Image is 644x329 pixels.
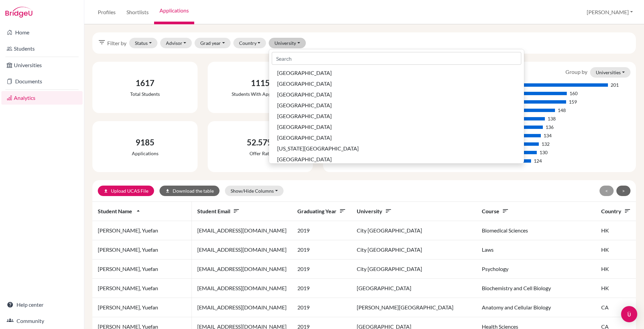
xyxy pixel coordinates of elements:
[482,208,509,214] span: Course
[159,186,219,196] button: downloadDownload the table
[1,75,83,88] a: Documents
[596,240,636,259] td: HK
[624,208,631,214] i: sort
[232,77,289,89] div: 1115
[351,259,476,279] td: City [GEOGRAPHIC_DATA]
[616,186,631,196] button: >
[351,298,476,317] td: [PERSON_NAME][GEOGRAPHIC_DATA]
[232,90,289,98] div: Students with applications
[611,81,619,88] div: 201
[476,259,596,279] td: Psychology
[130,90,160,98] div: Total students
[277,112,332,120] span: [GEOGRAPHIC_DATA]
[277,69,332,77] span: [GEOGRAPHIC_DATA]
[160,38,192,48] button: Advisor
[476,240,596,259] td: Laws
[476,221,596,240] td: Biomedical Sciences
[351,279,476,298] td: [GEOGRAPHIC_DATA]
[601,208,631,214] span: Country
[1,26,83,39] a: Home
[297,208,346,214] span: Graduating year
[272,52,521,65] input: Search
[385,208,392,214] i: sort
[247,136,274,148] div: 52.57%
[269,38,306,48] button: University
[192,259,292,279] td: [EMAIL_ADDRESS][DOMAIN_NAME]
[269,100,524,111] button: [GEOGRAPHIC_DATA]
[130,77,160,89] div: 1617
[1,314,83,328] a: Community
[233,38,266,48] button: Country
[534,157,542,164] div: 124
[269,67,524,78] button: [GEOGRAPHIC_DATA]
[596,259,636,279] td: HK
[1,42,83,55] a: Students
[195,38,231,48] button: Grad year
[269,132,524,143] button: [GEOGRAPHIC_DATA]
[192,279,292,298] td: [EMAIL_ADDRESS][DOMAIN_NAME]
[292,221,351,240] td: 2019
[225,186,284,196] button: Show/Hide Columns
[277,101,332,109] span: [GEOGRAPHIC_DATA]
[292,259,351,279] td: 2019
[502,208,509,214] i: sort
[560,67,636,78] div: Group by
[269,111,524,121] button: [GEOGRAPHIC_DATA]
[351,221,476,240] td: City [GEOGRAPHIC_DATA]
[1,58,83,72] a: Universities
[269,89,524,100] button: [GEOGRAPHIC_DATA]
[5,7,32,18] img: Bridge-U
[135,208,142,214] i: arrow_drop_up
[192,221,292,240] td: [EMAIL_ADDRESS][DOMAIN_NAME]
[92,259,192,279] td: [PERSON_NAME], Yuefan
[92,221,192,240] td: [PERSON_NAME], Yuefan
[277,80,332,88] span: [GEOGRAPHIC_DATA]
[569,90,578,97] div: 160
[277,144,359,153] span: [US_STATE][GEOGRAPHIC_DATA]
[277,90,332,99] span: [GEOGRAPHIC_DATA]
[98,208,142,214] span: Student name
[192,240,292,259] td: [EMAIL_ADDRESS][DOMAIN_NAME]
[107,39,126,47] span: Filter by
[92,240,192,259] td: [PERSON_NAME], Yuefan
[104,189,108,193] i: upload
[584,6,636,19] button: [PERSON_NAME]
[596,298,636,317] td: CA
[92,279,192,298] td: [PERSON_NAME], Yuefan
[269,78,524,89] button: [GEOGRAPHIC_DATA]
[539,149,548,156] div: 130
[476,279,596,298] td: Biochemistry and Cell Biology
[192,298,292,317] td: [EMAIL_ADDRESS][DOMAIN_NAME]
[1,91,83,105] a: Analytics
[165,189,170,193] i: download
[277,123,332,131] span: [GEOGRAPHIC_DATA]
[357,208,392,214] span: University
[98,38,106,46] i: filter_list
[269,143,524,154] button: [US_STATE][GEOGRAPHIC_DATA]
[339,208,346,214] i: sort
[92,298,192,317] td: [PERSON_NAME], Yuefan
[269,154,524,165] button: [GEOGRAPHIC_DATA]
[476,298,596,317] td: Anatomy and Cellular Biology
[558,107,566,114] div: 148
[596,279,636,298] td: HK
[197,208,240,214] span: Student email
[596,221,636,240] td: HK
[277,155,332,163] span: [GEOGRAPHIC_DATA]
[292,279,351,298] td: 2019
[544,132,552,139] div: 134
[292,298,351,317] td: 2019
[569,98,577,105] div: 159
[590,67,631,78] button: Universities
[621,306,637,322] div: Open Intercom Messenger
[541,140,550,147] div: 132
[233,208,240,214] i: sort
[277,134,332,142] span: [GEOGRAPHIC_DATA]
[269,121,524,132] button: [GEOGRAPHIC_DATA]
[292,240,351,259] td: 2019
[548,115,556,122] div: 138
[132,150,158,157] div: Applications
[546,124,554,131] div: 136
[269,49,524,164] div: University
[599,186,614,196] button: <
